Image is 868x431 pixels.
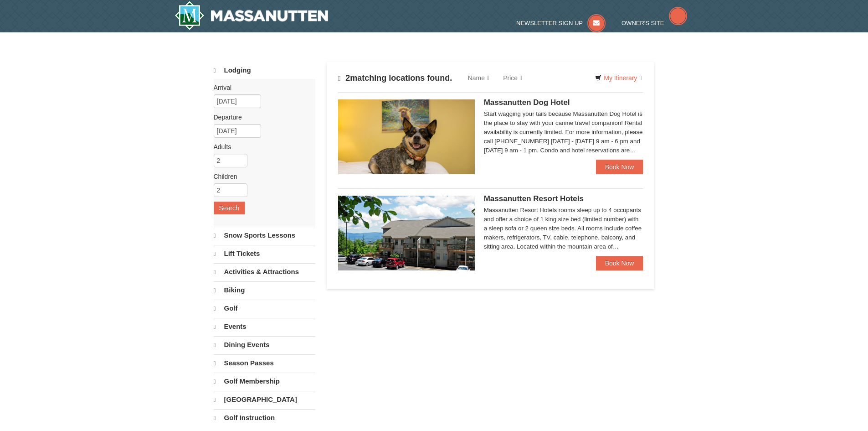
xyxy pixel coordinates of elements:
[214,300,315,317] a: Golf
[338,99,475,174] img: 27428181-5-81c892a3.jpg
[214,263,315,280] a: Activities & Attractions
[596,160,643,174] a: Book Now
[496,69,529,87] a: Price
[589,71,647,85] a: My Itinerary
[214,172,308,181] label: Children
[214,336,315,353] a: Dining Events
[214,354,315,372] a: Season Passes
[214,202,245,214] button: Search
[175,1,329,30] a: Massanutten Resort
[484,194,584,203] span: Massanutten Resort Hotels
[461,69,496,87] a: Name
[596,256,643,270] a: Book Now
[621,20,687,26] a: Owner's Site
[214,62,315,79] a: Lodging
[621,20,664,26] span: Owner's Site
[484,109,643,155] div: Start wagging your tails because Massanutten Dog Hotel is the place to stay with your canine trav...
[214,318,315,335] a: Events
[484,98,570,107] span: Massanutten Dog Hotel
[214,113,308,122] label: Departure
[214,83,308,92] label: Arrival
[214,409,315,426] a: Golf Instruction
[175,1,329,30] img: Massanutten Resort Logo
[484,206,643,251] div: Massanutten Resort Hotels rooms sleep up to 4 occupants and offer a choice of 1 king size bed (li...
[214,373,315,390] a: Golf Membership
[214,227,315,244] a: Snow Sports Lessons
[214,142,308,151] label: Adults
[338,196,475,270] img: 19219026-1-e3b4ac8e.jpg
[516,20,606,26] a: Newsletter Sign Up
[214,245,315,262] a: Lift Tickets
[214,281,315,299] a: Biking
[214,391,315,408] a: [GEOGRAPHIC_DATA]
[516,20,583,26] span: Newsletter Sign Up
